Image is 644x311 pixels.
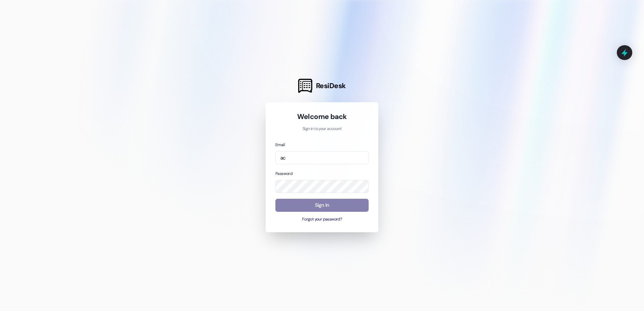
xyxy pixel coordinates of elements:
label: Email [275,142,285,147]
span: ResiDesk [316,81,346,90]
input: name@example.com [275,151,369,164]
img: ResiDesk Logo [298,79,312,93]
label: Password [275,171,292,176]
h1: Welcome back [275,112,369,121]
button: Sign In [275,199,369,212]
button: Forgot your password? [275,216,369,223]
p: Sign in to your account [275,126,369,132]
